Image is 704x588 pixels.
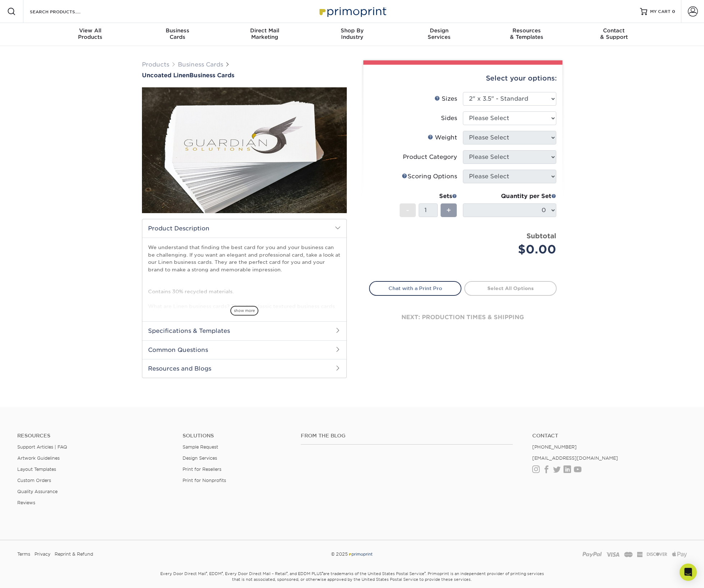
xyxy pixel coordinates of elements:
[142,321,346,340] h2: Specifications & Templates
[178,61,223,68] a: Business Cards
[446,205,451,216] span: +
[222,571,223,575] sup: ®
[17,489,57,494] a: Quality Assurance
[316,4,388,19] img: Primoprint
[406,205,409,216] span: -
[322,571,323,575] sup: ®
[47,27,134,34] span: View All
[434,95,457,103] div: Sizes
[142,48,347,253] img: Uncoated Linen 01
[301,433,513,439] h4: From the Blog
[183,455,217,461] a: Design Services
[441,114,457,123] div: Sides
[532,455,618,461] a: [EMAIL_ADDRESS][DOMAIN_NAME]
[570,27,658,40] div: & Support
[286,571,287,575] sup: ®
[680,564,697,581] div: Open Intercom Messenger
[17,467,56,472] a: Layout Templates
[47,23,134,46] a: View AllProducts
[183,433,290,439] h4: Solutions
[17,549,30,560] a: Terms
[148,244,341,412] p: We understand that finding the best card for you and your business can be challenging. If you wan...
[17,500,35,505] a: Reviews
[424,571,425,575] sup: ®
[230,306,258,316] span: show more
[308,23,396,46] a: Shop ByIndustry
[402,172,457,181] div: Scoring Options
[183,467,221,472] a: Print for Resellers
[463,192,556,201] div: Quantity per Set
[308,27,396,40] div: Industry
[221,23,308,46] a: Direct MailMarketing
[396,27,483,40] div: Services
[142,72,189,79] span: Uncoated Linen
[369,296,557,339] div: next: production times & shipping
[17,444,67,450] a: Support Articles | FAQ
[142,359,346,378] h2: Resources and Blogs
[532,433,687,439] a: Contact
[532,444,577,450] a: [PHONE_NUMBER]
[134,27,221,40] div: Cards
[142,219,346,238] h2: Product Description
[142,72,347,79] a: Uncoated LinenBusiness Cards
[183,444,218,450] a: Sample Request
[369,65,557,92] div: Select your options:
[55,549,93,560] a: Reprint & Refund
[348,551,373,557] img: Primoprint
[403,153,457,161] div: Product Category
[483,23,570,46] a: Resources& Templates
[239,549,465,560] div: © 2025
[17,478,51,483] a: Custom Orders
[17,455,60,461] a: Artwork Guidelines
[526,232,556,240] strong: Subtotal
[47,27,134,40] div: Products
[34,549,50,560] a: Privacy
[428,133,457,142] div: Weight
[483,27,570,34] span: Resources
[17,433,172,439] h4: Resources
[570,27,658,34] span: Contact
[650,9,671,15] span: MY CART
[142,72,347,79] h1: Business Cards
[142,340,346,359] h2: Common Questions
[134,27,221,34] span: Business
[672,9,675,14] span: 0
[221,27,308,40] div: Marketing
[570,23,658,46] a: Contact& Support
[308,27,396,34] span: Shop By
[400,192,457,201] div: Sets
[206,571,207,575] sup: ®
[142,61,169,68] a: Products
[483,27,570,40] div: & Templates
[396,27,483,34] span: Design
[369,281,461,295] a: Chat with a Print Pro
[396,23,483,46] a: DesignServices
[221,27,308,34] span: Direct Mail
[134,23,221,46] a: BusinessCards
[464,281,557,295] a: Select All Options
[29,7,99,16] input: SEARCH PRODUCTS.....
[468,241,556,258] div: $0.00
[183,478,226,483] a: Print for Nonprofits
